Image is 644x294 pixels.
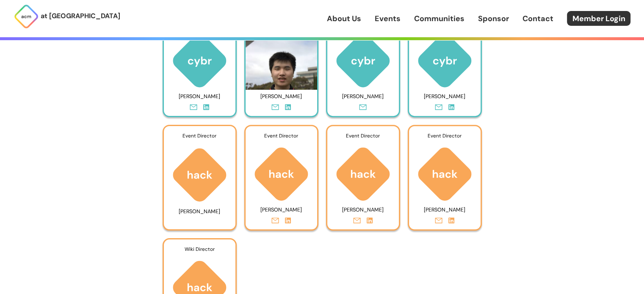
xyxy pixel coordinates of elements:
[41,11,120,22] p: at [GEOGRAPHIC_DATA]
[14,4,120,29] a: at [GEOGRAPHIC_DATA]
[522,13,553,24] a: Contact
[327,126,399,146] div: Event Director
[14,4,39,29] img: ACM Logo
[331,203,395,217] p: [PERSON_NAME]
[414,13,464,24] a: Communities
[249,90,313,103] p: [PERSON_NAME]
[246,25,317,90] img: Photo of Tyler Le
[164,126,235,146] div: Event Director
[567,11,630,26] a: Member Login
[164,32,235,90] img: ACM logo
[409,32,481,90] img: ACM logo
[478,13,509,24] a: Sponsor
[409,145,481,203] img: ACM logo
[413,203,477,217] p: [PERSON_NAME]
[327,32,399,90] img: ACM logo
[164,239,235,259] div: Wiki Director
[249,203,313,217] p: [PERSON_NAME]
[164,146,235,204] img: ACM logo
[413,90,477,103] p: [PERSON_NAME]
[246,145,317,203] img: ACM logo
[375,13,401,24] a: Events
[168,90,232,103] p: [PERSON_NAME]
[409,126,481,146] div: Event Director
[246,126,317,146] div: Event Director
[168,205,232,217] p: [PERSON_NAME]
[327,13,361,24] a: About Us
[331,90,395,103] p: [PERSON_NAME]
[327,145,399,203] img: ACM logo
